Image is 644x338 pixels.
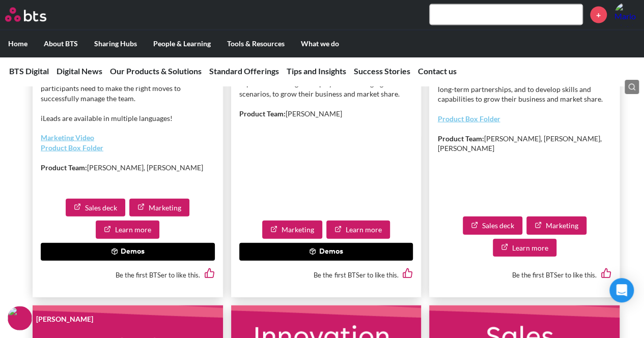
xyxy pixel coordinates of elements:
[41,261,215,289] div: Be the first BTSer to like this.
[129,199,189,217] a: Marketing
[5,8,46,22] img: BTS Logo
[418,66,457,76] a: Contact us
[41,143,103,152] a: Product Box Folder
[493,239,556,257] a: Learn more
[5,8,65,22] a: Go home
[239,109,413,119] p: [PERSON_NAME]
[293,30,347,57] label: What we do
[287,66,346,76] a: Tips and Insights
[526,217,586,235] a: Marketing
[614,3,639,27] a: Profile
[57,66,102,76] a: Digital News
[36,30,86,57] label: About BTS
[609,278,634,302] div: Open Intercom Messenger
[354,66,410,76] a: Success Stories
[437,134,484,143] strong: Product Team:
[41,243,215,261] button: Demos
[239,243,413,261] button: Demos
[145,30,219,57] label: People & Learning
[41,113,215,124] p: iLeads are available in multiple languages!
[41,163,215,173] p: [PERSON_NAME], [PERSON_NAME]
[86,30,145,57] label: Sharing Hubs
[326,221,390,239] a: Learn more
[34,313,95,324] figcaption: [PERSON_NAME]
[8,306,32,330] img: F
[463,217,522,235] a: Sales deck
[41,163,87,172] strong: Product Team:
[614,3,639,27] img: Mario Montino
[437,134,611,153] p: [PERSON_NAME], [PERSON_NAME], [PERSON_NAME]
[437,114,500,123] a: Product Box Folder
[437,261,611,289] div: Be the first BTSer to like this.
[110,66,202,76] a: Our Products & Solutions
[209,66,279,76] a: Standard Offerings
[239,109,286,118] strong: Product Team:
[41,133,94,142] a: Marketing Video
[590,7,607,23] a: +
[219,30,293,57] label: Tools & Resources
[9,66,49,76] a: BTS Digital
[239,261,413,289] div: Be the first BTSer to like this.
[262,221,322,239] a: Marketing
[96,221,159,239] a: Learn more
[66,199,125,217] a: Sales deck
